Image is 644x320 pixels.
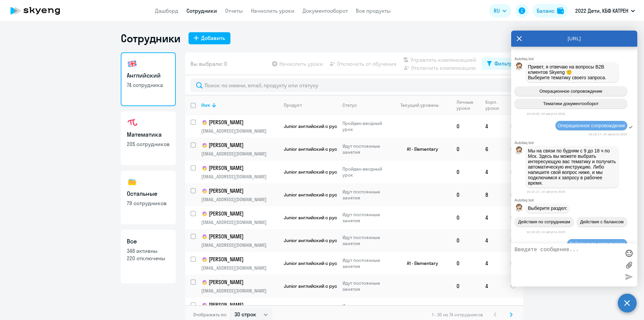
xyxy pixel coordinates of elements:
[201,187,277,195] p: [PERSON_NAME]
[201,128,278,134] p: [EMAIL_ADDRESS][DOMAIN_NAME]
[127,247,170,255] p: 348 активны
[451,115,480,138] td: 0
[201,142,208,149] img: child
[201,210,278,218] a: child[PERSON_NAME]
[201,119,278,127] a: child[PERSON_NAME]
[342,257,388,269] p: Идут постоянные занятия
[201,151,278,157] p: [EMAIL_ADDRESS][DOMAIN_NAME]
[342,102,357,108] div: Статус
[201,233,277,241] p: [PERSON_NAME]
[537,7,554,15] div: Баланс
[284,102,337,108] div: Продукт
[127,255,170,262] p: 220 отключены
[201,210,277,218] p: [PERSON_NAME]
[515,99,627,108] button: Тематики документооборот
[494,59,513,67] div: Фильтр
[201,102,278,108] div: Имя
[127,140,170,148] p: 205 сотрудников
[201,256,277,264] p: [PERSON_NAME]
[127,199,170,207] p: 79 сотрудников
[191,79,518,92] input: Поиск по имени, email, продукту или статусу
[201,288,278,294] p: [EMAIL_ADDRESS][DOMAIN_NAME]
[557,123,625,128] span: Операционное сопровождение
[572,3,638,19] button: 2022 Дети, КБФ КАТРЕН
[201,233,278,241] a: child[PERSON_NAME]
[284,215,410,221] span: Junior английский с русскоговорящим преподавателем
[201,34,225,42] div: Добавить
[527,190,565,193] time: 16:16:17, 24 августа 2025
[494,7,500,15] span: RU
[201,174,278,180] p: [EMAIL_ADDRESS][DOMAIN_NAME]
[201,302,208,309] img: child
[528,148,617,186] span: Мы на связи по будням с 9 до 18 ч по Мск. Здесь вы можете выбрать интересующую вас тематику и пол...
[451,183,480,206] td: 0
[284,237,410,243] span: Junior английский с русскоговорящим преподавателем
[480,115,504,138] td: 4
[127,177,138,187] img: others
[480,252,504,275] td: 4
[201,119,208,126] img: child
[528,64,606,80] span: Привет, я отвечаю на вопросы B2B клиентов Skyeng 🙂 Выберите тематику своего запроса.
[191,60,227,68] span: Вы выбрали: 0
[201,278,277,286] p: [PERSON_NAME]
[186,7,217,14] a: Сотрудники
[575,7,628,15] p: 2022 Дети, КБФ КАТРЕН
[515,86,627,96] button: Операционное сопровождение
[518,219,570,224] span: Действия по сотрудникам
[342,143,388,155] p: Идут постоянные занятия
[515,198,637,202] div: Autofaq bot
[201,278,278,286] a: child[PERSON_NAME]
[201,102,210,108] div: Имя
[480,161,504,183] td: 4
[284,146,410,152] span: Junior английский с русскоговорящим преподавателем
[515,146,523,156] img: bot avatar
[515,62,523,72] img: bot avatar
[557,7,564,14] img: balance
[193,312,227,318] span: Отображать по:
[489,4,511,17] button: RU
[624,260,634,270] label: Лимит 10 файлов
[356,7,391,14] a: Все продукты
[201,279,208,286] img: child
[121,52,176,106] a: Английский74 сотрудника
[201,187,278,195] a: child[PERSON_NAME]
[201,265,278,271] p: [EMAIL_ADDRESS][DOMAIN_NAME]
[121,171,176,224] a: Остальные79 сотрудников
[127,71,170,80] h3: Английский
[342,166,388,178] p: Пройден вводный урок
[482,58,518,70] button: Фильтр
[201,256,278,264] a: child[PERSON_NAME]
[121,230,176,283] a: Все348 активны220 отключены
[127,189,170,198] h3: Остальные
[515,204,523,214] img: bot avatar
[155,7,178,14] a: Дашборд
[225,7,243,14] a: Отчеты
[201,188,208,194] img: child
[457,99,475,111] div: Личные уроки
[251,7,294,14] a: Начислить уроки
[342,120,388,132] p: Пройден вводный урок
[201,233,208,240] img: child
[127,81,170,89] p: 74 сотрудника
[539,89,602,94] span: Операционное сопровождение
[284,260,410,266] span: Junior английский с русскоговорящим преподавателем
[533,4,568,17] button: Балансbalance
[528,205,568,211] span: Выберите раздел:
[127,237,170,246] h3: Все
[189,32,230,44] button: Добавить
[201,119,277,127] p: [PERSON_NAME]
[394,102,451,108] div: Текущий уровень
[201,141,277,149] p: [PERSON_NAME]
[577,217,627,227] button: Действия с балансом
[543,101,599,106] span: Тематики документооборот
[451,161,480,183] td: 0
[127,118,138,128] img: math
[480,229,504,252] td: 4
[515,217,574,227] button: Действия по сотрудникам
[527,112,565,116] time: 16:16:00, 24 августа 2025
[127,130,170,139] h3: Математика
[201,242,278,248] p: [EMAIL_ADDRESS][DOMAIN_NAME]
[284,123,410,129] span: Junior английский с русскоговорящим преподавателем
[201,301,277,309] p: [PERSON_NAME]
